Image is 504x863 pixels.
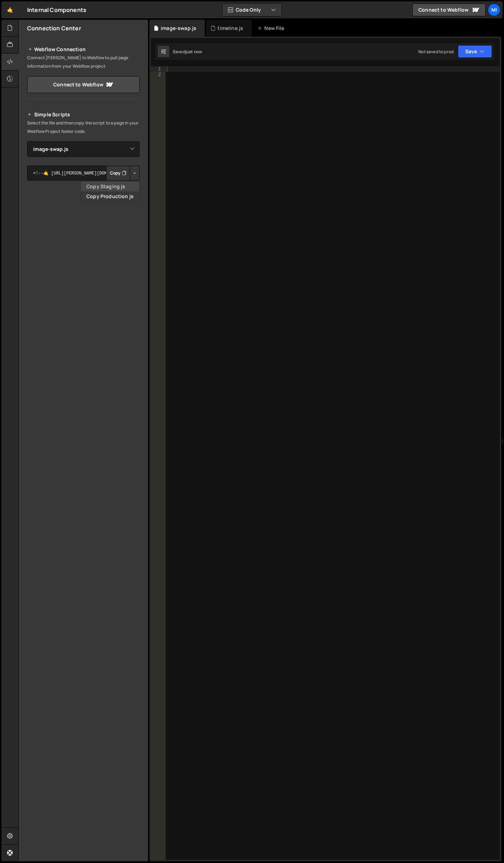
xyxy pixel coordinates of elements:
[185,49,202,55] div: just now
[81,182,139,191] a: Copy Staging js
[418,49,454,55] div: Not saved to prod
[27,76,140,93] a: Connect to Webflow
[81,191,139,201] a: Copy Production js
[412,4,486,16] a: Connect to Webflow
[1,1,19,18] a: 🤙
[27,45,140,54] h2: Webflow Connection
[27,192,140,256] iframe: YouTube video player
[106,166,130,180] button: Copy
[217,25,243,32] div: timeline.js
[151,66,166,72] div: 1
[27,166,140,180] textarea: <!--🤙 [URL][PERSON_NAME][DOMAIN_NAME]> <script>document.addEventListener("DOMContentLoaded", func...
[173,49,202,55] div: Saved
[27,260,140,324] iframe: YouTube video player
[27,110,140,119] h2: Simple Scripts
[27,54,140,71] p: Connect [PERSON_NAME] to Webflow to pull page information from your Webflow project
[27,119,140,136] p: Select the file and then copy the script to a page in your Webflow Project footer code.
[257,25,287,32] div: New File
[222,4,282,16] button: Code Only
[488,4,500,16] a: Mi
[27,24,81,32] h2: Connection Center
[151,72,166,78] div: 2
[458,45,492,58] button: Save
[80,181,140,201] div: Code Only
[27,6,86,14] div: Internal Components
[106,166,140,180] div: Button group with nested dropdown
[161,25,196,32] div: image-swap.js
